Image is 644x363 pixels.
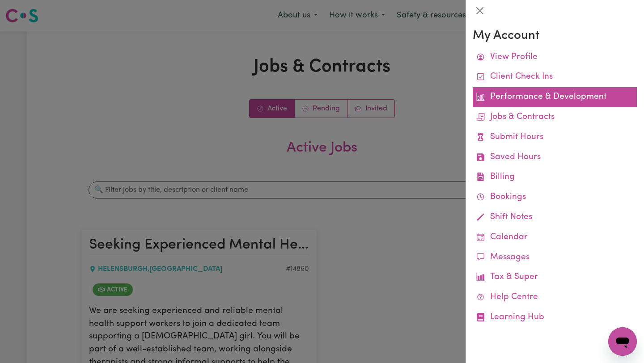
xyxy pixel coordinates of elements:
a: Calendar [473,228,637,248]
a: Tax & Super [473,267,637,287]
a: Bookings [473,187,637,207]
a: Messages [473,248,637,268]
a: Jobs & Contracts [473,107,637,127]
a: Learning Hub [473,308,637,328]
a: Billing [473,167,637,187]
a: Help Centre [473,287,637,308]
a: Shift Notes [473,207,637,228]
iframe: Button to launch messaging window [608,327,637,356]
a: Performance & Development [473,87,637,107]
a: Saved Hours [473,148,637,168]
a: View Profile [473,47,637,68]
a: Client Check Ins [473,67,637,87]
a: Submit Hours [473,127,637,148]
h3: My Account [473,29,637,44]
button: Close [473,4,487,18]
